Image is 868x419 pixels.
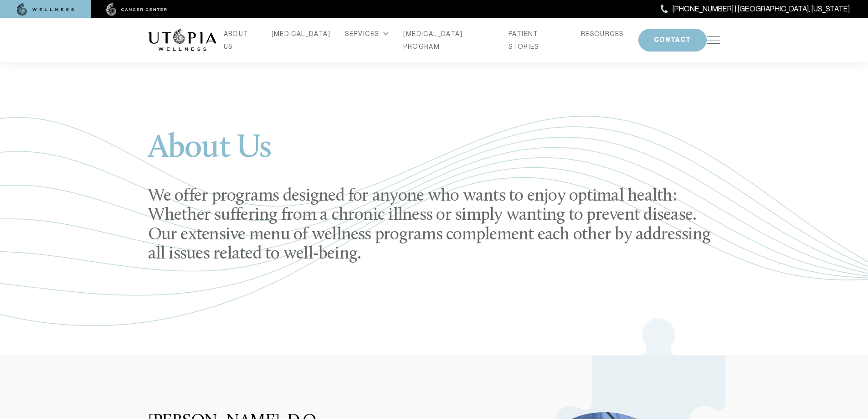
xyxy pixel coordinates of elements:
a: RESOURCES [581,27,624,40]
span: [PHONE_NUMBER] | [GEOGRAPHIC_DATA], [US_STATE] [673,3,850,15]
a: ABOUT US [224,27,257,53]
a: PATIENT STORIES [508,27,566,53]
img: cancer center [106,3,167,16]
button: CONTACT [638,29,707,52]
a: [MEDICAL_DATA] [272,27,331,40]
a: [MEDICAL_DATA] PROGRAM [403,27,494,53]
h2: We offer programs designed for anyone who wants to enjoy optimal health: Whether suffering from a... [148,187,720,264]
img: icon-hamburger [707,36,720,44]
img: wellness [17,3,74,16]
h1: About Us [148,132,720,176]
img: logo [148,29,216,51]
a: [PHONE_NUMBER] | [GEOGRAPHIC_DATA], [US_STATE] [661,3,850,15]
div: SERVICES [345,27,389,40]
